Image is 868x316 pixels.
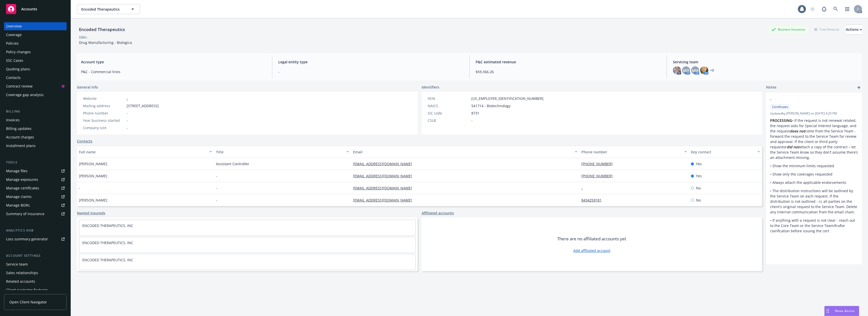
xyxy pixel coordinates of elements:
div: SSC Cases [6,56,23,65]
p: • The distribution instructions will be outlined by the Service Team on each request. If the dist... [770,188,858,215]
a: Manage files [4,167,67,175]
span: 541714 - Biotechnology [471,103,510,108]
p: • Always attach the applicable endorsements [770,180,858,185]
div: Policy changes [6,48,31,56]
em: did not [787,145,799,149]
a: [PHONE_NUMBER] [581,174,617,178]
div: Manage exposures [6,176,38,184]
a: Accounts [4,2,67,16]
a: Invoices [4,116,67,124]
div: Overview [6,22,22,30]
span: Updated by [PERSON_NAME] on [DATE] 4:25 PM [770,111,858,116]
div: Tools [4,160,67,165]
p: • If anything with a request is not clear - reach out to the Core Team or the Service Team for cl... [770,218,858,234]
a: Contract review [4,82,67,90]
span: Legal entity type [278,59,463,65]
span: 8731 [471,110,479,116]
span: - [216,197,217,203]
div: Analytics hub [4,228,67,233]
div: Invoices [6,116,20,124]
div: Related accounts [6,277,35,285]
a: Affiliated accounts [422,210,454,216]
div: Email [353,149,572,155]
a: Contacts [4,74,67,82]
span: [US_EMPLOYER_IDENTIFICATION_NUMBER] [471,96,544,101]
a: Named insureds [77,210,105,216]
div: Total Rewards [812,26,842,33]
div: FEIN [428,96,469,101]
button: Phone number [579,146,689,158]
div: Actions [846,25,862,34]
a: Start snowing [807,4,818,14]
div: Phone number [581,149,681,155]
p: • Show the minimum limits requested [770,163,858,168]
span: There are no affiliated accounts yet [557,236,626,242]
span: [PERSON_NAME] [79,173,107,179]
img: photo [673,66,681,74]
a: Client navigator features [4,286,67,294]
a: Search [831,4,841,14]
span: - [471,118,473,123]
a: Overview [4,22,67,30]
p: • Show only the coverages requested [770,171,858,177]
div: Account charges [6,133,34,141]
div: Service team [6,260,28,268]
img: photo [700,66,708,74]
span: [STREET_ADDRESS] [127,103,159,108]
div: Coverage gap analysis [6,91,44,99]
span: P&C estimated revenue [476,59,661,65]
div: Website [83,96,125,101]
a: Policy changes [4,48,67,56]
a: Manage exposures [4,176,67,184]
a: [EMAIL_ADDRESS][DOMAIN_NAME] [353,174,416,178]
a: Account charges [4,133,67,141]
span: P&C - Commercial lines [81,69,266,74]
a: 8434259181 [581,198,606,203]
div: Mailing address [83,103,125,108]
a: Service team [4,260,67,268]
button: Full name [77,146,214,158]
div: Key contact [691,149,754,155]
a: Installment plans [4,142,67,150]
span: [PERSON_NAME] [79,161,107,166]
span: $59,366.26 [476,69,661,74]
strong: PROCESSING [770,118,792,123]
span: - [770,97,845,102]
span: Nova Assist [835,309,855,313]
span: MQ [683,68,689,73]
a: Quoting plans [4,65,67,73]
div: Loss summary generator [6,235,48,243]
a: Coverage [4,31,67,39]
div: Sales relationships [6,269,38,277]
button: Nova Assist [824,306,859,316]
span: Yes [696,173,702,179]
a: Coverage gap analysis [4,91,67,99]
a: ENCODED THERAPEUTICS, INC [82,240,133,245]
span: Assistant Controller [216,161,249,166]
a: Manage claims [4,193,67,201]
div: Drag to move [825,306,831,316]
a: [EMAIL_ADDRESS][DOMAIN_NAME] [353,198,416,203]
a: Manage certificates [4,184,67,192]
a: [EMAIL_ADDRESS][DOMAIN_NAME] [353,186,416,190]
em: does not [790,129,805,133]
a: [PHONE_NUMBER] [581,161,617,166]
span: - [127,125,128,130]
div: Phone number [83,110,125,116]
div: Manage certificates [6,184,39,192]
a: Manage BORs [4,201,67,209]
span: No [696,185,701,191]
div: Billing [4,109,67,114]
div: Manage claims [6,193,32,201]
div: CSLB [428,118,469,123]
div: Company size [83,125,125,130]
a: +2 [710,69,714,72]
div: Policies [6,39,19,47]
span: - [79,185,80,191]
a: Contacts [77,138,92,144]
div: Contacts [6,74,21,82]
span: - [278,69,463,74]
a: [EMAIL_ADDRESS][DOMAIN_NAME] [353,161,416,166]
span: No [696,197,701,203]
span: Open Client Navigator [9,299,47,305]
